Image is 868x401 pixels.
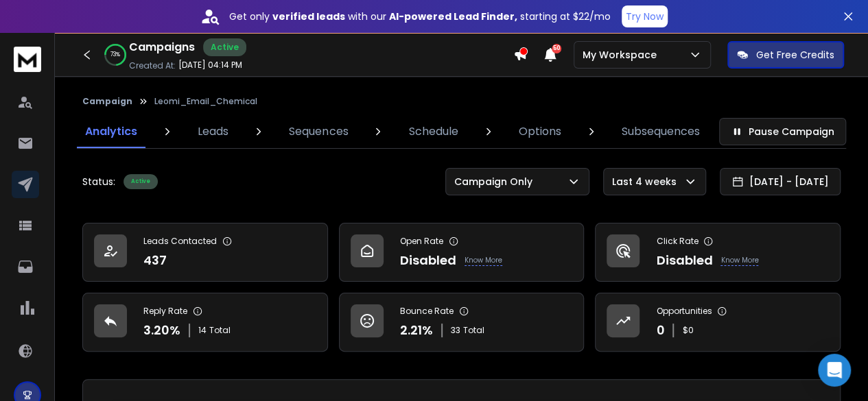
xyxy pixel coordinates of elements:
[82,293,328,352] a: Reply Rate3.20%14Total
[281,115,356,148] a: Sequences
[339,293,585,352] a: Bounce Rate2.21%33Total
[400,251,456,270] p: Disabled
[463,325,484,336] span: Total
[511,115,570,148] a: Options
[209,325,231,336] span: Total
[656,236,698,247] p: Click Rate
[400,236,443,247] p: Open Rate
[519,123,561,140] p: Options
[85,123,137,140] p: Analytics
[656,306,712,317] p: Opportunities
[682,325,693,336] p: $ 0
[82,96,132,107] button: Campaign
[198,123,228,140] p: Leads
[154,96,257,107] p: Leomi_Email_Chemical
[198,325,207,336] span: 14
[189,115,237,148] a: Leads
[203,38,246,56] div: Active
[389,10,517,23] strong: AI-powered Lead Finder,
[626,10,664,23] p: Try Now
[124,174,158,189] div: Active
[400,306,454,317] p: Bounce Rate
[818,354,851,387] div: Open Intercom Messenger
[583,48,662,62] p: My Workspace
[720,255,758,266] p: Know More
[178,60,242,71] p: [DATE] 04:14 PM
[451,325,460,336] span: 33
[400,321,433,340] p: 2.21 %
[756,48,834,62] p: Get Free Credits
[339,223,585,282] a: Open RateDisabledKnow More
[289,123,348,140] p: Sequences
[613,115,708,148] a: Subsequences
[110,51,120,59] p: 73 %
[595,293,841,352] a: Opportunities0$0
[143,306,187,317] p: Reply Rate
[727,41,844,69] button: Get Free Credits
[622,123,700,140] p: Subsequences
[143,236,217,247] p: Leads Contacted
[272,10,345,23] strong: verified leads
[129,39,195,56] h1: Campaigns
[401,115,467,148] a: Schedule
[229,10,611,23] p: Get only with our starting at $22/mo
[595,223,841,282] a: Click RateDisabledKnow More
[719,118,846,145] button: Pause Campaign
[622,5,668,27] button: Try Now
[454,175,538,189] p: Campaign Only
[720,168,841,195] button: [DATE] - [DATE]
[656,251,712,270] p: Disabled
[82,175,115,189] p: Status:
[465,255,502,266] p: Know More
[82,223,328,282] a: Leads Contacted437
[14,47,41,72] img: logo
[143,251,167,270] p: 437
[552,44,561,53] span: 50
[612,175,682,189] p: Last 4 weeks
[77,115,145,148] a: Analytics
[143,321,180,340] p: 3.20 %
[129,60,176,71] p: Created At:
[656,321,664,340] p: 0
[409,123,458,140] p: Schedule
